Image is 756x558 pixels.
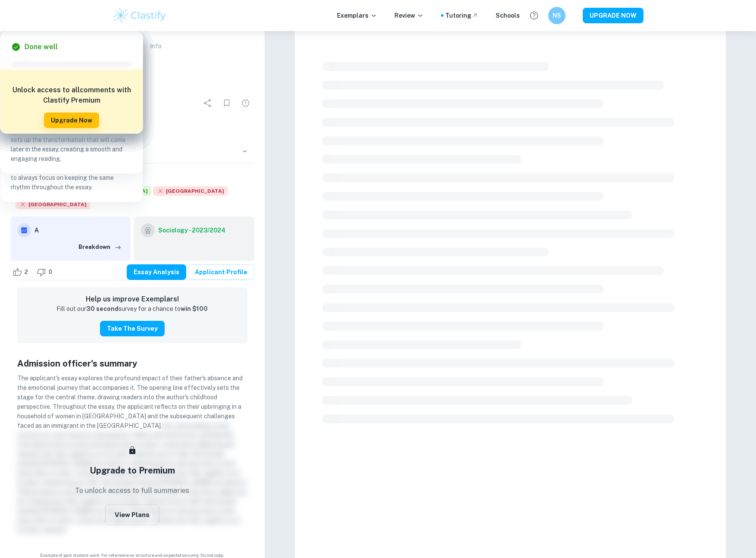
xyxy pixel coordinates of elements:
button: Essay Analysis [127,264,186,280]
strong: 30 second [86,305,119,312]
a: Applicant Profile [188,264,254,280]
p: Fill out our survey for a chance to [56,304,208,314]
h6: A [34,226,124,235]
span: The applicant's essay explores the profound impact of their father's absence and the emotional jo... [17,375,243,429]
a: Tutoring [445,11,478,20]
button: Upgrade Now [44,113,99,128]
div: Rejected: Yale University [153,186,228,198]
span: 0 [44,268,57,276]
h6: Help us improve Exemplars! [24,294,241,304]
h6: Unlock access to all comments with Clastify Premium [5,85,138,106]
button: NS [548,7,565,24]
p: Review [394,11,424,20]
div: Bookmark [218,94,235,112]
span: ates, showcasing a clear narrative arc and character development. While some sentences could bene... [17,422,247,533]
button: Breakdown [76,241,124,254]
div: Dislike [34,265,57,279]
div: Report issue [237,94,254,112]
a: Sociology - 2023/2024 [158,223,225,237]
button: Help and Feedback [527,8,541,23]
button: View Plans [105,505,159,525]
h5: Upgrade to Premium [90,464,175,477]
div: Rejected: Columbia University [16,200,90,211]
p: To unlock access to full summaries [75,486,189,496]
img: Clastify logo [112,7,167,24]
h6: NS [552,11,562,20]
button: UPGRADE NOW [583,8,644,23]
h6: Sociology - 2023/2024 [158,226,225,235]
div: Like [10,265,33,279]
span: [GEOGRAPHIC_DATA] [16,200,90,209]
p: Info [150,41,162,51]
strong: win $100 [181,305,208,312]
div: Share [199,94,216,112]
h6: Done well [25,42,58,52]
span: 2 [20,268,33,276]
p: Exemplars [337,11,377,20]
span: [GEOGRAPHIC_DATA] [153,186,228,196]
h5: Admission officer's summary [17,357,247,370]
button: Take the Survey [100,321,165,336]
a: Schools [496,11,520,20]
